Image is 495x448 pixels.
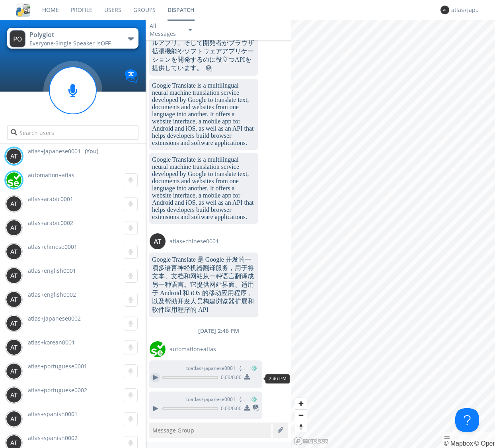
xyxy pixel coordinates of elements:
button: Zoom out [295,409,307,421]
img: 373638.png [6,363,22,379]
img: 373638.png [6,220,22,236]
span: atlas+chinese0001 [170,237,219,245]
span: atlas+korean0001 [28,338,75,346]
span: atlas+chinese0001 [28,243,77,250]
img: 373638.png [6,148,22,164]
div: [DATE] 2:46 PM [146,327,291,335]
span: atlas+spanish0001 [28,410,78,418]
button: Toggle attribution [444,436,450,439]
input: Search users [7,125,138,140]
span: OFF [101,39,111,47]
img: 373638.png [10,30,25,47]
div: Everyone · [29,39,119,47]
img: d2d01cd9b4174d08988066c6d424eccd [150,341,166,357]
span: (You) [240,365,251,372]
span: atlas+portuguese0002 [28,386,87,394]
img: translated-message [206,65,212,72]
img: 373638.png [6,268,22,284]
span: This is a translated message [206,65,212,71]
img: 373638.png [6,244,22,260]
span: automation+atlas [170,345,216,353]
button: Zoom in [295,398,307,409]
img: download media button [244,405,250,411]
a: Mapbox [444,440,473,447]
img: 373638.png [6,387,22,403]
dc-p: Google Translate is a multilingual neural machine translation service developed by Google to tran... [152,82,255,147]
img: Translation enabled [125,69,138,83]
span: atlas+japanese0001 [28,147,81,155]
span: atlas+portuguese0001 [28,362,87,370]
span: atlas+spanish0002 [28,434,78,442]
img: 373638.png [6,291,22,307]
img: download media button [244,374,250,380]
span: to atlas+japanese0001 [186,365,246,372]
div: (You) [85,147,98,155]
img: cddb5a64eb264b2086981ab96f4c1ba7 [16,3,30,17]
dc-p: Google Translate 是 Google 开发的一项多语言神经机器翻译服务，用于将文本、文档和网站从一种语言翻译成另一种语言。它提供网站界面、适用于 Android 和 iOS 的移动... [152,256,255,314]
span: atlas+arabic0001 [28,195,73,203]
span: to atlas+japanese0001 [186,396,246,403]
span: atlas+english0002 [28,291,76,298]
button: PolyglotEveryone·Single Speaker isOFF [7,28,138,49]
img: d2d01cd9b4174d08988066c6d424eccd [6,172,22,188]
span: atlas+arabic0002 [28,219,73,227]
span: Single Speaker is [55,39,111,47]
img: 373638.png [6,339,22,355]
a: Mapbox logo [294,436,329,446]
img: 373638.png [440,6,449,14]
span: 0:00 / 0:00 [218,405,242,414]
iframe: Toggle Customer Support [455,408,479,432]
span: 2:46 PM [269,376,286,381]
span: atlas+english0001 [28,267,76,274]
img: translated-message [253,405,259,411]
span: atlas+japanese0002 [28,315,81,322]
dc-p: Google Translate is a multilingual neural machine translation service developed by Google to tran... [152,156,255,221]
div: All Messages [150,22,181,38]
div: Polyglot [29,30,119,39]
button: Reset bearing to north [295,421,307,432]
span: automation+atlas [28,171,74,179]
span: 0:00 / 0:00 [218,374,242,383]
img: caret-down-sm.svg [189,29,192,31]
img: 373638.png [6,315,22,331]
span: This is a translated message [253,403,259,414]
span: (You) [240,396,251,403]
img: 373638.png [150,233,166,249]
img: 373638.png [6,411,22,427]
span: Reset bearing to north [295,421,307,432]
img: 373638.png [6,196,22,212]
div: atlas+japanese0001 [451,6,481,14]
span: Zoom out [295,410,307,421]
